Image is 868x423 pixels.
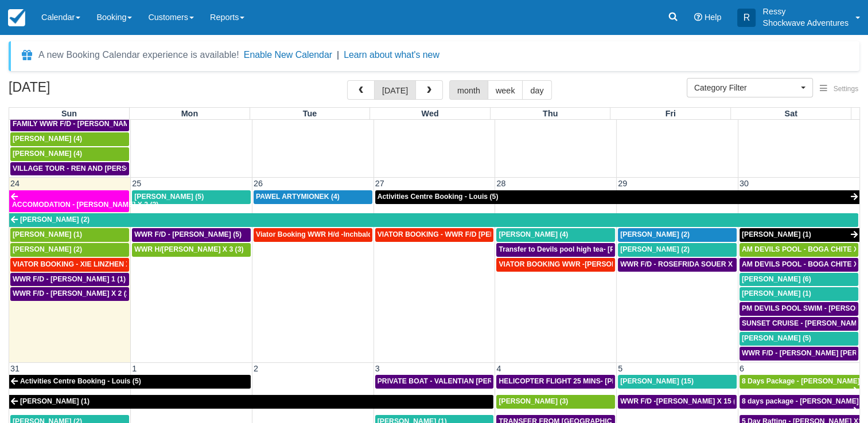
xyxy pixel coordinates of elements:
span: [PERSON_NAME] (1) [742,289,811,297]
span: 31 [9,364,21,373]
span: [PERSON_NAME] (4) [13,150,82,158]
a: [PERSON_NAME] (5) [739,332,858,346]
a: WWR F/D - ROSEFRIDA SOUER X 2 (2) [618,258,737,272]
span: ACCOMODATION - [PERSON_NAME] X 2 (2) [12,201,158,209]
a: WWR F/D - [PERSON_NAME] [PERSON_NAME] OHKKA X1 (1) [739,347,858,361]
a: Activities Centre Booking - Louis (5) [9,375,251,389]
span: Settings [834,85,858,93]
span: 27 [374,179,386,188]
span: [PERSON_NAME] (2) [20,216,89,224]
span: Tue [303,109,317,118]
span: WWR F/D - ROSEFRIDA SOUER X 2 (2) [620,260,749,268]
span: [PERSON_NAME] (6) [742,275,811,283]
span: WWR H/[PERSON_NAME] X 3 (3) [134,245,243,253]
a: VIATOR BOOKING - WWR F/D [PERSON_NAME] X 2 (3) [375,228,494,242]
a: SUNSET CRUISE - [PERSON_NAME] X1 (5) [739,317,858,331]
span: [PERSON_NAME] (2) [620,230,690,238]
a: VIATOR BOOKING - XIE LINZHEN X4 (4) [10,258,129,272]
a: WWR F/D -[PERSON_NAME] X 15 (15) [618,395,737,409]
span: | [337,50,339,60]
span: 28 [495,179,507,188]
a: [PERSON_NAME] (1) [9,395,493,409]
span: 3 [374,364,381,373]
button: month [449,80,488,100]
span: VIATOR BOOKING - WWR F/D [PERSON_NAME] X 2 (3) [377,230,560,238]
button: Settings [813,81,865,97]
span: Sun [61,109,77,118]
a: Activities Centre Booking - Louis (5) [375,190,859,204]
span: VIATOR BOOKING - XIE LINZHEN X4 (4) [13,260,145,268]
a: WWR F/D - [PERSON_NAME] 1 (1) [10,273,129,287]
span: Viator Booking WWR H/d -Inchbald [PERSON_NAME] X 4 (4) [256,230,456,238]
a: [PERSON_NAME] (2) [10,243,129,257]
span: [PERSON_NAME] (5) [742,334,811,342]
p: Shockwave Adventures [762,17,848,29]
span: PRIVATE BOAT - VALENTIAN [PERSON_NAME] X 4 (4) [377,377,558,385]
a: VILLAGE TOUR - REN AND [PERSON_NAME] X4 (4) [10,162,129,176]
span: Activities Centre Booking - Louis (5) [20,377,141,385]
span: VIATOR BOOKING WWR -[PERSON_NAME] X2 (2) [499,260,664,268]
span: 2 [252,364,259,373]
span: FAMILY WWR F/D - [PERSON_NAME] X4 (4) [13,120,157,128]
a: [PERSON_NAME] (1) [10,228,129,242]
p: Ressy [762,6,848,17]
a: WWR H/[PERSON_NAME] X 3 (3) [132,243,251,257]
a: [PERSON_NAME] (6) [739,273,858,287]
span: 4 [495,364,502,373]
a: PM DEVILS POOL SWIM - [PERSON_NAME] X 2 (2) [739,302,858,316]
a: [PERSON_NAME] (4) [496,228,615,242]
a: PAWEL ARTYMIONEK (4) [254,190,372,204]
span: Category Filter [694,82,798,93]
a: Viator Booking WWR H/d -Inchbald [PERSON_NAME] X 4 (4) [254,228,372,242]
div: R [737,9,756,27]
span: PAWEL ARTYMIONEK (4) [256,193,340,201]
span: [PERSON_NAME] (4) [499,230,568,238]
a: [PERSON_NAME] (2) [618,243,737,257]
div: A new Booking Calendar experience is available! [38,48,239,62]
span: [PERSON_NAME] (2) [620,245,690,253]
a: 8 Days Package - [PERSON_NAME] (1) [739,375,859,389]
span: Thu [543,109,558,118]
a: PRIVATE BOAT - VALENTIAN [PERSON_NAME] X 4 (4) [375,375,494,389]
a: [PERSON_NAME] (2) [9,213,858,227]
a: AM DEVILS POOL - BOGA CHITE X 1 (1) [739,258,858,272]
span: WWR F/D - [PERSON_NAME] (5) [134,230,242,238]
span: [PERSON_NAME] (1) [13,230,82,238]
span: Wed [422,109,439,118]
button: Enable New Calendar [244,49,332,61]
span: WWR F/D -[PERSON_NAME] X 15 (15) [620,397,746,405]
a: HELICOPTER FLIGHT 25 MINS- [PERSON_NAME] X1 (1) [496,375,615,389]
span: 6 [738,364,745,373]
span: Activities Centre Booking - Louis (5) [377,193,499,201]
span: 1 [131,364,138,373]
a: FAMILY WWR F/D - [PERSON_NAME] X4 (4) [10,117,129,131]
span: [PERSON_NAME] (5) [134,193,204,201]
span: WWR F/D - [PERSON_NAME] 1 (1) [13,275,126,283]
span: [PERSON_NAME] (15) [620,377,694,385]
span: Transfer to Devils pool high tea- [PERSON_NAME] X4 (4) [499,245,687,253]
span: VILLAGE TOUR - REN AND [PERSON_NAME] X4 (4) [13,164,185,173]
a: VIATOR BOOKING WWR -[PERSON_NAME] X2 (2) [496,258,615,272]
span: HELICOPTER FLIGHT 25 MINS- [PERSON_NAME] X1 (1) [499,377,684,385]
a: [PERSON_NAME] (4) [10,147,129,161]
span: 30 [738,179,750,188]
a: WWR F/D - [PERSON_NAME] X 2 (2) [10,287,129,301]
a: 8 days package - [PERSON_NAME] X1 (1) [739,395,859,409]
a: Transfer to Devils pool high tea- [PERSON_NAME] X4 (4) [496,243,615,257]
span: 29 [617,179,628,188]
button: day [522,80,551,100]
span: 24 [9,179,21,188]
span: Mon [181,109,198,118]
i: Help [694,13,702,21]
span: [PERSON_NAME] (2) [13,245,82,253]
a: [PERSON_NAME] (15) [618,375,737,389]
a: WWR F/D - [PERSON_NAME] (5) [132,228,251,242]
button: week [488,80,523,100]
a: [PERSON_NAME] (1) [739,287,858,301]
button: [DATE] [374,80,416,100]
span: 26 [252,179,264,188]
span: Help [704,13,722,22]
a: AM DEVILS POOL - BOGA CHITE X 1 (1) [739,243,858,257]
a: [PERSON_NAME] (5) [132,190,251,204]
span: Sat [784,109,797,118]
